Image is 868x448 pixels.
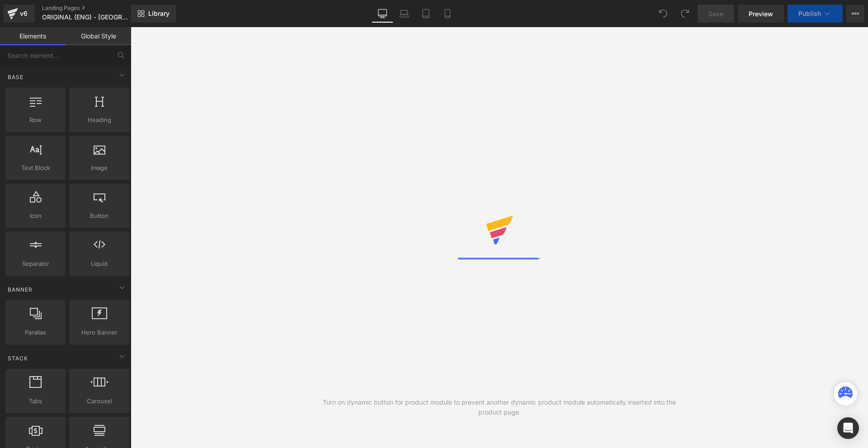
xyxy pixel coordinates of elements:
div: Open Intercom Messenger [837,417,859,439]
span: Preview [749,9,773,19]
span: Save [708,9,723,19]
a: Mobile [437,5,458,23]
a: Global Style [66,27,131,45]
span: Text Block [8,163,63,173]
span: Publish [798,10,821,17]
span: Button [72,211,127,221]
button: Publish [788,5,843,23]
a: Preview [738,5,784,23]
span: Icon [8,211,63,221]
span: Row [8,115,63,125]
span: Carousel [72,396,127,406]
div: Turn on dynamic button for product module to prevent another dynamic product module automatically... [315,397,684,417]
span: Liquid [72,259,127,269]
button: More [846,5,864,23]
span: Banner [7,285,33,294]
span: ORIGINAL (ENG) - [GEOGRAPHIC_DATA] [42,14,129,21]
button: Redo [676,5,694,23]
a: Desktop [372,5,393,23]
span: Heading [72,115,127,125]
span: Hero Banner [72,328,127,337]
span: Parallax [8,328,63,337]
span: Image [72,163,127,173]
a: Landing Pages [42,5,146,12]
span: Stack [7,354,29,363]
button: Undo [654,5,672,23]
div: v6 [18,8,29,19]
span: Separator [8,259,63,269]
a: Tablet [415,5,437,23]
a: New Library [131,5,176,23]
span: Tabs [8,396,63,406]
span: Base [7,73,24,81]
span: Library [148,9,170,18]
a: v6 [4,5,35,23]
a: Laptop [393,5,415,23]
